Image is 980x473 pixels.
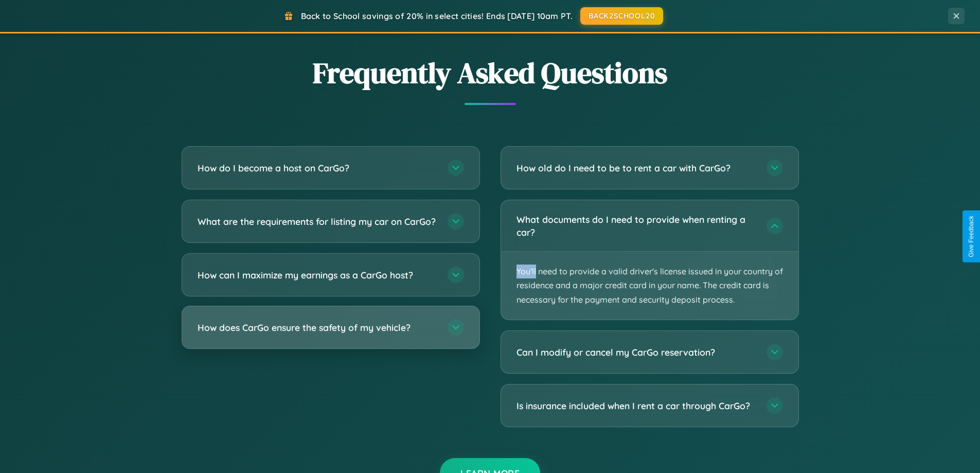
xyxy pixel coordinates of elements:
[968,216,975,257] div: Give Feedback
[198,162,437,174] h3: How do I become a host on CarGo?
[580,7,663,25] button: BACK2SCHOOL20
[182,53,799,93] h2: Frequently Asked Questions
[516,399,756,412] h3: Is insurance included when I rent a car through CarGo?
[516,213,756,238] h3: What documents do I need to provide when renting a car?
[516,162,756,174] h3: How old do I need to be to rent a car with CarGo?
[516,346,756,359] h3: Can I modify or cancel my CarGo reservation?
[198,321,437,334] h3: How does CarGo ensure the safety of my vehicle?
[198,215,437,228] h3: What are the requirements for listing my car on CarGo?
[501,252,798,320] p: You'll need to provide a valid driver's license issued in your country of residence and a major c...
[301,11,573,21] span: Back to School savings of 20% in select cities! Ends [DATE] 10am PT.
[198,269,437,282] h3: How can I maximize my earnings as a CarGo host?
